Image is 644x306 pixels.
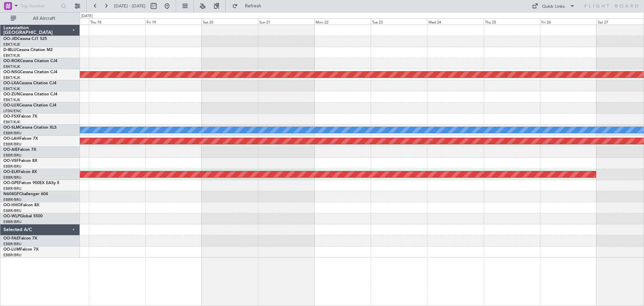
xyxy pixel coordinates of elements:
a: OO-VSFFalcon 8X [3,159,37,163]
a: OO-NSGCessna Citation CJ4 [3,70,57,74]
span: OO-JID [3,37,17,41]
span: [DATE] - [DATE] [114,3,146,9]
span: OO-VSF [3,159,19,163]
a: EBBR/BRU [3,153,21,158]
div: Sat 20 [202,18,258,25]
div: Sun 21 [258,18,314,25]
span: OO-NSG [3,70,20,74]
a: EBKT/KJK [3,120,20,125]
a: OO-LAHFalcon 7X [3,137,38,141]
div: Quick Links [542,3,565,10]
a: EBBR/BRU [3,142,21,147]
a: EBBR/BRU [3,197,21,202]
a: EBBR/BRU [3,186,21,191]
span: OO-ZUN [3,92,20,96]
a: OO-HHOFalcon 8X [3,203,39,207]
a: OO-SLMCessna Citation XLS [3,126,57,130]
span: OO-LXA [3,81,19,85]
a: OO-LXACessna Citation CJ4 [3,81,56,85]
span: OO-LUM [3,248,20,252]
a: EBBR/BRU [3,253,21,258]
a: EBBR/BRU [3,242,21,247]
div: Thu 18 [89,18,145,25]
span: Refresh [239,4,267,8]
a: OO-FSXFalcon 7X [3,115,37,119]
a: N604GFChallenger 604 [3,192,48,196]
a: EBKT/KJK [3,53,20,58]
a: OO-AIEFalcon 7X [3,148,36,152]
div: Fri 19 [145,18,202,25]
a: OO-LUMFalcon 7X [3,248,39,252]
input: Trip Number [20,1,59,11]
span: OO-AIE [3,148,18,152]
span: All Aircraft [17,16,71,21]
a: EBKT/KJK [3,75,20,80]
a: EBKT/KJK [3,42,20,47]
a: OO-JIDCessna CJ1 525 [3,37,47,41]
a: D-IBLUCessna Citation M2 [3,48,53,52]
span: OO-LAH [3,137,19,141]
span: OO-ROK [3,59,20,63]
button: Refresh [229,1,269,11]
a: OO-WLPGlobal 5500 [3,214,43,218]
a: EBBR/BRU [3,164,21,169]
span: D-IBLU [3,48,16,52]
a: OO-ELKFalcon 8X [3,170,37,174]
a: EBBR/BRU [3,219,21,224]
button: Quick Links [529,1,578,11]
a: OO-GPEFalcon 900EX EASy II [3,181,59,185]
a: OO-LUXCessna Citation CJ4 [3,103,56,107]
a: OO-ROKCessna Citation CJ4 [3,59,57,63]
span: OO-FSX [3,115,19,119]
div: Thu 25 [484,18,540,25]
div: [DATE] [81,13,93,19]
span: N604GF [3,192,19,196]
div: Fri 26 [540,18,596,25]
a: OO-FAEFalcon 7X [3,236,37,241]
span: OO-ELK [3,170,18,174]
a: OO-ZUNCessna Citation CJ4 [3,92,57,96]
button: All Aircraft [7,13,73,24]
a: EBBR/BRU [3,208,21,213]
span: OO-WLP [3,214,20,218]
span: OO-FAE [3,236,19,241]
span: OO-LUX [3,103,19,107]
a: LFSN/ENC [3,108,22,114]
span: OO-SLM [3,126,19,130]
a: EBBR/BRU [3,175,21,180]
span: OO-GPE [3,181,19,185]
a: EBKT/KJK [3,86,20,91]
a: EBKT/KJK [3,97,20,102]
div: Wed 24 [427,18,483,25]
span: OO-HHO [3,203,21,207]
div: Tue 23 [371,18,427,25]
a: EBBR/BRU [3,131,21,136]
a: EBKT/KJK [3,64,20,69]
div: Mon 22 [314,18,371,25]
